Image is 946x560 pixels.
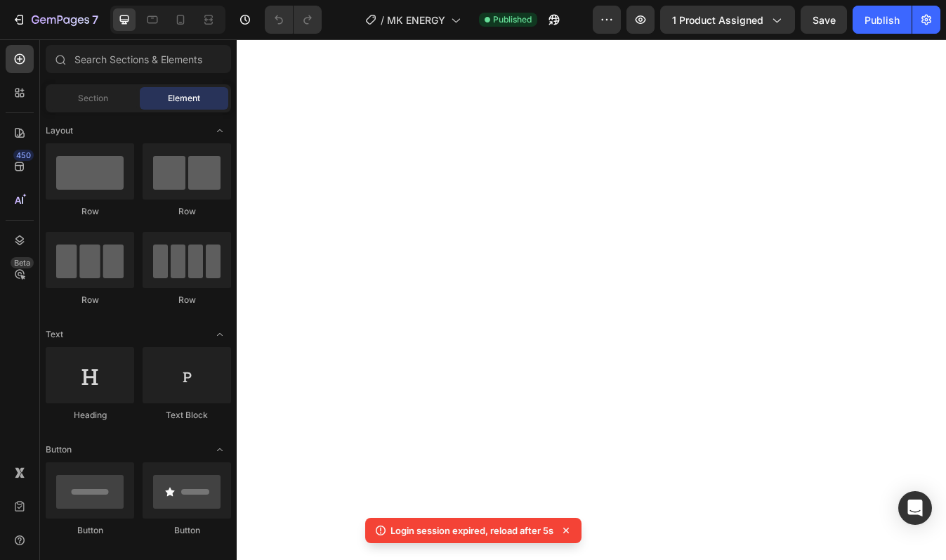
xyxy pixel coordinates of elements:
[78,92,108,105] span: Section
[46,409,134,422] div: Heading
[390,523,553,538] p: Login session expired, reload after 5s
[46,45,231,73] input: Search Sections & Elements
[143,524,231,537] div: Button
[143,409,231,422] div: Text Block
[801,6,847,34] button: Save
[46,443,72,456] span: Button
[660,6,795,34] button: 1 product assigned
[92,11,98,28] p: 7
[13,150,34,161] div: 450
[265,6,322,34] div: Undo/Redo
[387,13,445,27] span: MK ENERGY
[209,438,231,461] span: Toggle open
[813,14,836,26] span: Save
[168,92,200,105] span: Element
[143,294,231,306] div: Row
[46,205,134,218] div: Row
[46,524,134,537] div: Button
[143,205,231,218] div: Row
[46,294,134,306] div: Row
[493,13,532,26] span: Published
[6,6,105,34] button: 7
[11,257,34,268] div: Beta
[853,6,912,34] button: Publish
[381,13,384,27] span: /
[898,491,932,525] div: Open Intercom Messenger
[865,13,900,27] div: Publish
[46,124,73,137] span: Layout
[237,39,946,560] iframe: Design area
[209,119,231,142] span: Toggle open
[672,13,763,27] span: 1 product assigned
[46,328,63,341] span: Text
[209,323,231,346] span: Toggle open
